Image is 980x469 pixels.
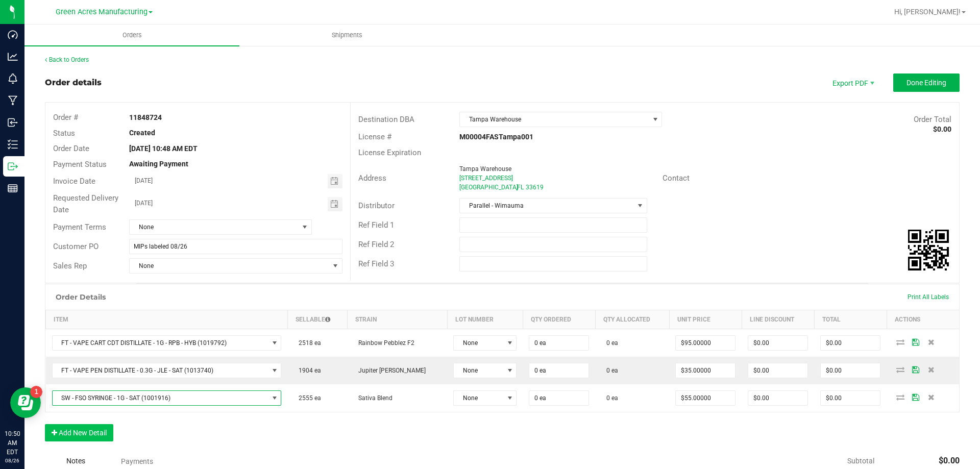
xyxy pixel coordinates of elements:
input: 0 [748,336,807,350]
span: Order # [53,113,78,122]
span: Tampa Warehouse [459,165,511,172]
inline-svg: Analytics [8,52,18,62]
th: Line Discount [742,310,814,329]
span: Save Order Detail [908,339,923,345]
span: Invoice Date [53,177,95,186]
qrcode: 11848724 [908,230,949,270]
strong: 11848724 [129,113,162,121]
span: Delete Order Detail [923,394,939,400]
inline-svg: Inbound [8,117,18,128]
span: Customer PO [53,242,99,251]
input: 0 [529,363,589,378]
input: 0 [676,336,735,350]
span: 2518 ea [293,339,321,347]
inline-svg: Outbound [8,161,18,171]
th: Item [46,310,288,329]
span: Delete Order Detail [923,366,939,373]
input: 0 [821,336,880,350]
span: License # [358,132,391,141]
span: None [454,336,503,350]
span: Sativa Blend [353,394,393,402]
span: Parallel - Wimauma [460,199,633,213]
span: Toggle calendar [328,197,342,211]
span: Ref Field 3 [358,259,394,268]
span: Status [53,129,75,138]
span: Subtotal [847,457,874,465]
li: Export PDF [822,73,883,92]
span: [STREET_ADDRESS] [459,175,513,182]
strong: M00004FASTampa001 [459,133,533,141]
span: 2555 ea [293,394,321,402]
input: 0 [529,391,589,405]
span: None [130,220,299,234]
th: Lot Number [447,310,523,329]
p: 08/26 [5,457,20,464]
span: Rainbow Pebblez F2 [353,339,414,347]
th: Total [814,310,887,329]
th: Unit Price [669,310,742,329]
iframe: Resource center unread badge [30,386,42,398]
span: Requested Delivery Date [53,193,118,214]
span: FT - VAPE PEN DISTILLATE - 0.3G - JLE - SAT (1013740) [53,363,268,378]
span: Hi, [PERSON_NAME]! [894,8,961,16]
inline-svg: Monitoring [8,73,18,84]
span: Save Order Detail [908,366,923,373]
iframe: Resource center [10,387,41,418]
th: Qty Ordered [523,310,595,329]
span: Print All Labels [908,293,949,301]
span: License Expiration [358,148,421,157]
span: 1904 ea [293,367,321,374]
span: Delete Order Detail [923,339,939,345]
span: Toggle calendar [328,174,342,188]
input: 0 [748,363,807,378]
span: Address [358,174,386,183]
span: None [454,391,503,405]
strong: [DATE] 10:48 AM EDT [129,144,198,153]
span: FT - VAPE CART CDT DISTILLATE - 1G - RPB - HYB (1019792) [53,336,268,350]
a: Orders [24,24,239,46]
span: 0 ea [601,339,618,347]
span: Payment Status [53,160,107,169]
span: Tampa Warehouse [460,112,649,127]
inline-svg: Reports [8,183,18,193]
button: Done Editing [893,73,960,92]
span: Payment Terms [53,223,106,232]
span: 0 ea [601,367,618,374]
inline-svg: Inventory [8,139,18,150]
span: 33619 [526,184,544,191]
span: Destination DBA [358,115,414,124]
strong: Created [129,129,155,137]
th: Strain [347,310,447,329]
span: Ref Field 2 [358,240,394,249]
span: Save Order Detail [908,394,923,400]
strong: Awaiting Payment [129,160,188,168]
input: 0 [676,363,735,378]
span: Contact [663,174,690,183]
span: SW - FSO SYRINGE - 1G - SAT (1001916) [53,391,268,405]
span: Ref Field 1 [358,220,394,230]
span: , [516,184,517,191]
input: 0 [748,391,807,405]
th: Qty Allocated [595,310,669,329]
span: $0.00 [939,456,960,465]
th: Sellable [287,310,347,329]
a: Shipments [239,24,454,46]
span: None [454,363,503,378]
span: Shipments [318,31,376,40]
span: Order Date [53,144,89,153]
input: 0 [821,363,880,378]
span: Orders [109,31,156,40]
span: Distributor [358,201,395,210]
span: FL [517,184,524,191]
p: 10:50 AM EDT [5,429,20,457]
div: Order details [45,77,102,89]
button: Add New Detail [45,424,113,441]
span: Jupiter [PERSON_NAME] [353,367,426,374]
h1: Order Details [56,293,106,301]
input: 0 [676,391,735,405]
span: Sales Rep [53,261,87,270]
span: Order Total [914,115,951,124]
inline-svg: Manufacturing [8,95,18,106]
